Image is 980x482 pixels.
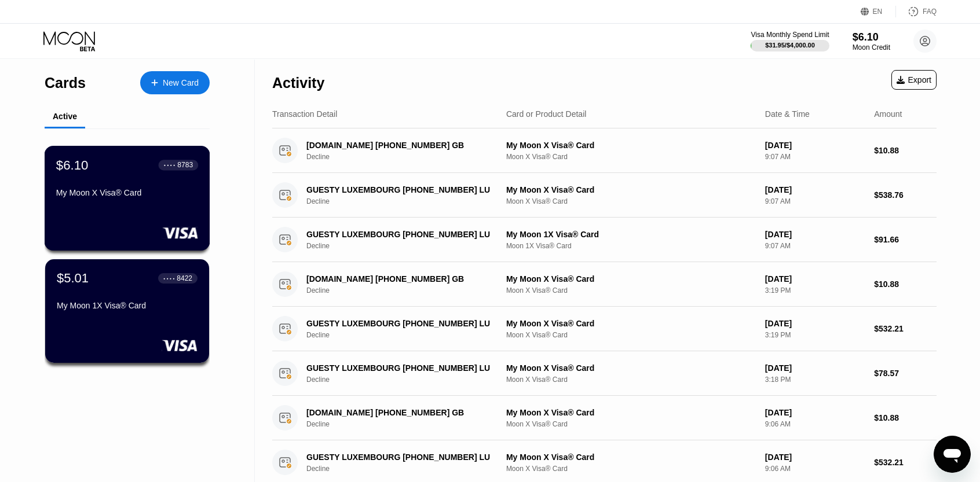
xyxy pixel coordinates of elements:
[506,185,756,194] div: My Moon X Visa® Card
[163,277,175,280] div: ● ● ● ●
[306,141,495,150] div: [DOMAIN_NAME] [PHONE_NUMBER] GB
[306,319,495,328] div: GUESTY LUXEMBOURG [PHONE_NUMBER] LU
[506,230,756,239] div: My Moon 1X Visa® Card
[751,31,829,39] div: Visa Monthly Spend Limit
[306,197,509,205] div: Decline
[272,128,937,173] div: [DOMAIN_NAME] [PHONE_NUMBER] GBDeclineMy Moon X Visa® CardMoon X Visa® Card[DATE]9:07 AM$10.88
[506,141,756,150] div: My Moon X Visa® Card
[765,408,865,417] div: [DATE]
[765,197,865,205] div: 9:07 AM
[765,109,810,119] div: Date & Time
[306,376,509,384] div: Decline
[53,112,77,121] div: Active
[272,109,337,119] div: Transaction Detail
[853,31,890,51] div: $6.10Moon Credit
[765,274,865,284] div: [DATE]
[56,157,89,172] div: $6.10
[177,274,192,282] div: 8422
[306,465,509,473] div: Decline
[306,331,509,339] div: Decline
[765,465,865,473] div: 9:06 AM
[751,31,829,51] div: Visa Monthly Spend Limit$31.95/$4,000.00
[506,408,756,417] div: My Moon X Visa® Card
[506,376,756,384] div: Moon X Visa® Card
[874,235,937,244] div: $91.66
[45,259,209,363] div: $5.01● ● ● ●8422My Moon 1X Visa® Card
[506,242,756,250] div: Moon 1X Visa® Card
[177,161,193,169] div: 8783
[57,271,89,286] div: $5.01
[765,420,865,428] div: 9:06 AM
[765,185,865,194] div: [DATE]
[272,307,937,351] div: GUESTY LUXEMBOURG [PHONE_NUMBER] LUDeclineMy Moon X Visa® CardMoon X Visa® Card[DATE]3:19 PM$532.21
[765,376,865,384] div: 3:18 PM
[272,173,937,218] div: GUESTY LUXEMBOURG [PHONE_NUMBER] LUDeclineMy Moon X Visa® CardMoon X Visa® Card[DATE]9:07 AM$538.76
[272,262,937,307] div: [DOMAIN_NAME] [PHONE_NUMBER] GBDeclineMy Moon X Visa® CardMoon X Visa® Card[DATE]3:19 PM$10.88
[306,286,509,295] div: Decline
[306,230,495,239] div: GUESTY LUXEMBOURG [PHONE_NUMBER] LU
[506,153,756,161] div: Moon X Visa® Card
[306,242,509,250] div: Decline
[765,42,815,49] div: $31.95 / $4,000.00
[765,242,865,250] div: 9:07 AM
[306,420,509,428] div: Decline
[853,43,890,51] div: Moon Credit
[506,319,756,328] div: My Moon X Visa® Card
[891,70,937,90] div: Export
[765,452,865,462] div: [DATE]
[272,396,937,440] div: [DOMAIN_NAME] [PHONE_NUMBER] GBDeclineMy Moon X Visa® CardMoon X Visa® Card[DATE]9:06 AM$10.88
[765,319,865,328] div: [DATE]
[853,31,890,43] div: $6.10
[506,109,587,119] div: Card or Product Detail
[506,286,756,295] div: Moon X Visa® Card
[874,146,937,155] div: $10.88
[874,190,937,200] div: $538.76
[272,218,937,262] div: GUESTY LUXEMBOURG [PHONE_NUMBER] LUDeclineMy Moon 1X Visa® CardMoon 1X Visa® Card[DATE]9:07 AM$91.66
[923,8,937,16] div: FAQ
[874,458,937,467] div: $532.21
[765,331,865,339] div: 3:19 PM
[506,331,756,339] div: Moon X Visa® Card
[506,452,756,462] div: My Moon X Visa® Card
[506,420,756,428] div: Moon X Visa® Card
[306,185,495,194] div: GUESTY LUXEMBOURG [PHONE_NUMBER] LU
[163,78,199,88] div: New Card
[874,413,937,422] div: $10.88
[897,75,931,84] div: Export
[45,146,209,250] div: $6.10● ● ● ●8783My Moon X Visa® Card
[56,188,198,197] div: My Moon X Visa® Card
[874,109,902,119] div: Amount
[272,351,937,396] div: GUESTY LUXEMBOURG [PHONE_NUMBER] LUDeclineMy Moon X Visa® CardMoon X Visa® Card[DATE]3:18 PM$78.57
[874,324,937,333] div: $532.21
[306,363,495,373] div: GUESTY LUXEMBOURG [PHONE_NUMBER] LU
[934,436,971,473] iframe: Button to launch messaging window
[506,274,756,284] div: My Moon X Visa® Card
[506,465,756,473] div: Moon X Visa® Card
[765,141,865,150] div: [DATE]
[765,230,865,239] div: [DATE]
[306,274,495,284] div: [DOMAIN_NAME] [PHONE_NUMBER] GB
[765,153,865,161] div: 9:07 AM
[765,363,865,373] div: [DATE]
[306,153,509,161] div: Decline
[140,71,210,94] div: New Card
[896,6,937,17] div: FAQ
[861,6,896,17] div: EN
[164,163,175,167] div: ● ● ● ●
[873,8,883,16] div: EN
[306,408,495,417] div: [DOMAIN_NAME] [PHONE_NUMBER] GB
[506,197,756,205] div: Moon X Visa® Card
[306,452,495,462] div: GUESTY LUXEMBOURG [PHONE_NUMBER] LU
[874,369,937,378] div: $78.57
[874,279,937,289] div: $10.88
[765,286,865,295] div: 3:19 PM
[506,363,756,373] div: My Moon X Visa® Card
[57,301,198,310] div: My Moon 1X Visa® Card
[272,75,324,91] div: Activity
[45,75,86,91] div: Cards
